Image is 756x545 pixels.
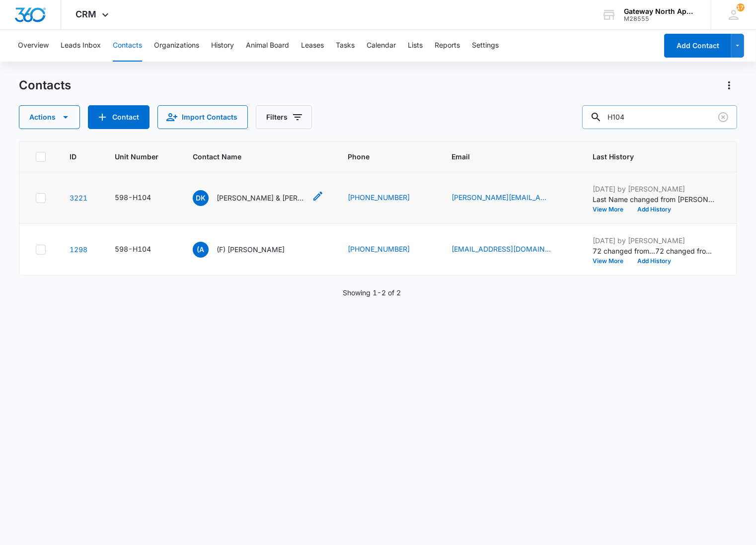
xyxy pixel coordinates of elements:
button: Contacts [113,30,142,62]
button: Actions [721,77,737,93]
div: 598-H104 [115,192,151,203]
button: Lists [408,30,423,62]
button: Organizations [154,30,199,62]
div: Unit Number - 598-H104 - Select to Edit Field [115,244,169,256]
a: [PHONE_NUMBER] [348,192,410,203]
button: Clear [715,109,731,125]
input: Search Contacts [582,105,737,129]
div: Email - david.c.kemner@gmail.com - Select to Edit Field [452,192,569,204]
div: Contact Name - David Kemner & Jonathan Elijah Harrison - Select to Edit Field [193,190,324,206]
p: Last Name changed from [PERSON_NAME] to [PERSON_NAME] &amp; [PERSON_NAME]. [593,194,717,204]
a: [EMAIL_ADDRESS][DOMAIN_NAME] [452,244,551,254]
div: Unit Number - 598-H104 - Select to Edit Field [115,192,169,204]
button: Leases [301,30,324,62]
button: History [211,30,234,62]
button: Tasks [336,30,355,62]
button: Add Contact [88,105,150,129]
p: [DATE] by [PERSON_NAME] [593,184,717,194]
a: [PHONE_NUMBER] [348,244,410,254]
div: account name [624,7,696,15]
p: [PERSON_NAME] & [PERSON_NAME] [217,193,306,203]
button: Filters [256,105,312,129]
a: Navigate to contact details page for David Kemner & Jonathan Elijah Harrison [70,194,87,202]
span: Phone [348,151,413,162]
div: Phone - (501) 909-4044 - Select to Edit Field [348,244,428,256]
button: View More [593,258,630,264]
a: [PERSON_NAME][EMAIL_ADDRESS][PERSON_NAME][DOMAIN_NAME] [452,192,551,203]
div: account id [624,15,696,22]
button: Import Contacts [157,105,248,129]
p: Showing 1-2 of 2 [343,287,401,298]
button: Reports [435,30,460,62]
div: Phone - (618) 772-8922 - Select to Edit Field [348,192,428,204]
span: Email [452,151,554,162]
button: Add History [630,258,678,264]
span: DK [193,190,209,206]
div: Contact Name - (F) Alexandra Jones - Select to Edit Field [193,242,302,258]
span: Contact Name [193,151,309,162]
p: (F) [PERSON_NAME] [217,244,285,255]
p: [DATE] by [PERSON_NAME] [593,235,717,246]
a: Navigate to contact details page for (F) Alexandra Jones [70,245,87,254]
h1: Contacts [19,78,71,93]
button: Add History [630,206,678,212]
button: Calendar [367,30,396,62]
p: 72 changed from ... 72 changed from rgb(246, 246, 246) to rgb(0, 0, 0). [593,246,717,256]
button: Overview [18,30,49,62]
div: Email - adjbusiness@outlook.com - Select to Edit Field [452,244,569,256]
span: 172 [737,3,745,11]
div: 598-H104 [115,244,151,254]
button: View More [593,206,630,212]
span: Last History [593,151,702,162]
button: Actions [19,105,80,129]
span: (A [193,242,209,258]
span: Unit Number [115,151,169,162]
button: Animal Board [246,30,289,62]
span: CRM [76,9,97,19]
button: Add Contact [664,34,731,58]
span: ID [70,151,76,162]
button: Leads Inbox [61,30,101,62]
button: Settings [472,30,499,62]
div: notifications count [737,3,745,11]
